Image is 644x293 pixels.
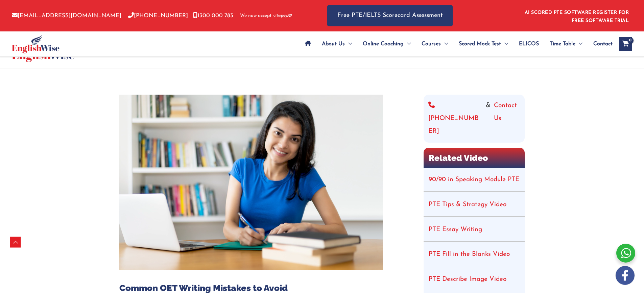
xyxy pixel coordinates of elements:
[525,10,629,23] a: AI SCORED PTE SOFTWARE REGISTER FOR FREE SOFTWARE TRIAL
[322,32,345,56] span: About Us
[593,32,613,56] span: Contact
[416,32,453,56] a: CoursesMenu Toggle
[404,32,411,56] span: Menu Toggle
[544,32,588,56] a: Time TableMenu Toggle
[514,32,544,56] a: ELICOS
[240,13,271,19] span: We now accept
[300,32,613,56] nav: Site Navigation: Main Menu
[519,32,539,56] span: ELICOS
[424,148,525,168] h2: Related Video
[128,13,188,19] a: [PHONE_NUMBER]
[550,32,575,56] span: Time Table
[429,201,506,208] a: PTE Tips & Strategy Video
[441,32,448,56] span: Menu Toggle
[501,32,508,56] span: Menu Toggle
[494,99,520,138] a: Contact Us
[616,266,635,285] img: white-facebook.png
[428,99,520,138] div: &
[12,35,59,53] img: cropped-ew-logo
[429,276,506,283] a: PTE Describe Image Video
[429,251,510,258] a: PTE Fill in the Blanks Video
[193,13,233,19] a: 1300 000 783
[345,32,352,56] span: Menu Toggle
[316,32,357,56] a: About UsMenu Toggle
[12,13,121,19] a: [EMAIL_ADDRESS][DOMAIN_NAME]
[453,32,514,56] a: Scored Mock TestMenu Toggle
[273,14,292,18] img: Afterpay-Logo
[363,32,404,56] span: Online Coaching
[429,226,482,233] a: PTE Essay Writing
[619,37,632,51] a: View Shopping Cart, empty
[429,176,519,183] a: 90/90 in Speaking Module PTE
[521,5,632,27] aside: Header Widget 1
[422,32,441,56] span: Courses
[357,32,416,56] a: Online CoachingMenu Toggle
[588,32,613,56] a: Contact
[428,99,482,138] a: [PHONE_NUMBER]
[575,32,582,56] span: Menu Toggle
[459,32,501,56] span: Scored Mock Test
[327,5,453,26] a: Free PTE/IELTS Scorecard Assessment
